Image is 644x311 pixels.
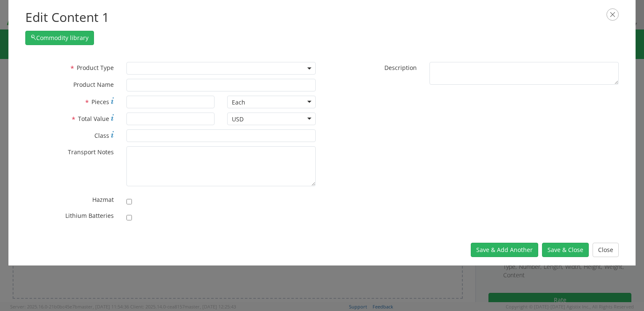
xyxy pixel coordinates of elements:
span: Lithium Batteries [65,212,114,220]
button: Close [593,243,619,257]
span: Description [384,64,417,72]
button: Save & Add Another [471,243,538,257]
span: Hazmat [92,196,114,204]
span: Transport Notes [68,148,114,156]
span: Class [94,131,109,139]
button: Save & Close [542,243,589,257]
span: Product Name [73,80,114,88]
h2: Edit Content 1 [25,8,619,27]
div: Each [232,98,245,107]
button: Commodity library [25,31,94,45]
span: Product Type [77,64,114,72]
span: Pieces [91,98,109,106]
div: USD [232,115,244,123]
span: Total Value [78,115,109,123]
